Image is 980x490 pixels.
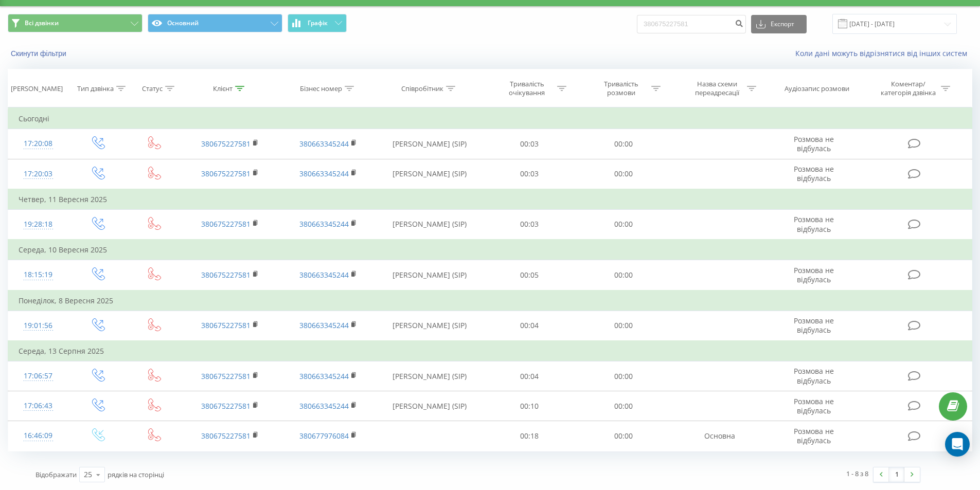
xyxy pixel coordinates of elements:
div: 17:06:57 [19,366,58,386]
a: 380675227581 [201,139,251,149]
td: 00:03 [483,209,577,240]
div: 19:28:18 [19,214,58,234]
div: Статус [142,84,163,93]
a: 380677976084 [299,431,349,441]
a: 380663345244 [299,371,349,381]
div: Бізнес номер [300,84,342,93]
span: Розмова не відбулась [794,426,834,445]
td: [PERSON_NAME] (SIP) [377,391,483,421]
td: [PERSON_NAME] (SIP) [377,361,483,391]
a: 380675227581 [201,169,251,178]
td: [PERSON_NAME] (SIP) [377,260,483,291]
span: Розмова не відбулась [794,214,834,233]
div: 19:01:56 [19,316,58,336]
a: 380663345244 [299,169,349,178]
td: [PERSON_NAME] (SIP) [377,159,483,189]
td: Основна [670,421,768,451]
button: Скинути фільтри [8,49,72,58]
td: 00:04 [483,311,577,341]
a: 380663345244 [299,320,349,330]
span: Розмова не відбулась [794,265,834,284]
td: 00:05 [483,260,577,291]
td: 00:18 [483,421,577,451]
a: 380663345244 [299,401,349,411]
td: 00:00 [577,260,671,291]
span: Розмова не відбулась [794,134,834,153]
div: 25 [84,469,92,480]
div: 18:15:19 [19,265,58,285]
a: 380663345244 [299,270,349,280]
a: 380675227581 [201,401,251,411]
td: 00:00 [577,159,671,189]
td: Сьогодні [8,108,972,129]
td: [PERSON_NAME] (SIP) [377,209,483,240]
span: Відображати [35,470,77,479]
a: 380675227581 [201,320,251,330]
td: 00:00 [577,311,671,341]
button: Всі дзвінки [8,14,142,32]
a: 380663345244 [299,219,349,229]
div: 1 - 8 з 8 [846,468,868,479]
a: 380675227581 [201,270,251,280]
td: 00:00 [577,129,671,159]
div: 17:20:03 [19,164,58,184]
span: Розмова не відбулась [794,316,834,335]
div: Співробітник [401,84,443,93]
td: Понеділок, 8 Вересня 2025 [8,291,972,311]
button: Основний [148,14,282,32]
div: [PERSON_NAME] [11,84,63,93]
td: Середа, 13 Серпня 2025 [8,341,972,361]
span: рядків на сторінці [108,470,164,479]
div: Аудіозапис розмови [785,84,849,93]
td: 00:00 [577,209,671,240]
td: [PERSON_NAME] (SIP) [377,311,483,341]
div: 17:20:08 [19,134,58,154]
td: 00:00 [577,391,671,421]
td: 00:03 [483,129,577,159]
span: Розмова не відбулась [794,396,834,415]
div: Тривалість розмови [594,80,649,97]
input: Пошук за номером [637,15,746,33]
td: 00:10 [483,391,577,421]
td: 00:00 [577,361,671,391]
span: Всі дзвінки [25,19,59,27]
td: Середа, 10 Вересня 2025 [8,240,972,260]
div: Тип дзвінка [77,84,114,93]
div: Тривалість очікування [500,80,555,97]
div: 16:46:09 [19,426,58,446]
div: 17:06:43 [19,396,58,416]
a: 1 [889,467,904,482]
td: 00:04 [483,361,577,391]
div: Клієнт [213,84,233,93]
a: 380675227581 [201,431,251,441]
span: Розмова не відбулась [794,366,834,385]
td: 00:00 [577,421,671,451]
a: 380675227581 [201,371,251,381]
button: Експорт [751,15,807,33]
span: Розмова не відбулась [794,164,834,183]
span: Графік [308,20,328,27]
div: Назва схеми переадресації [689,80,744,97]
a: 380663345244 [299,139,349,149]
td: [PERSON_NAME] (SIP) [377,129,483,159]
td: Четвер, 11 Вересня 2025 [8,189,972,210]
div: Коментар/категорія дзвінка [878,80,938,97]
a: 380675227581 [201,219,251,229]
td: 00:03 [483,159,577,189]
button: Графік [288,14,347,32]
div: Open Intercom Messenger [945,432,970,457]
a: Коли дані можуть відрізнятися вiд інших систем [795,48,972,58]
